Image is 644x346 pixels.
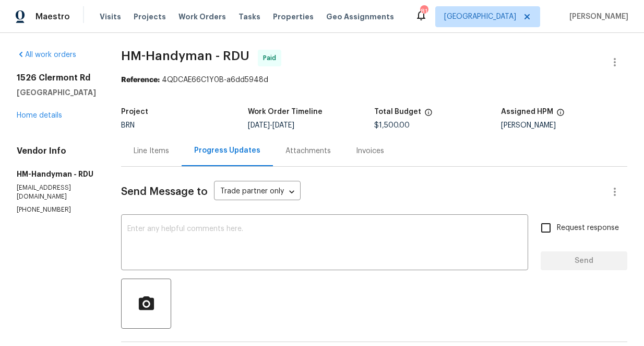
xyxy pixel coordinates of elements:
span: Maestro [35,11,70,22]
span: Visits [100,11,121,22]
div: Progress Updates [194,145,260,156]
h5: Assigned HPM [501,108,553,116]
a: All work orders [17,51,76,59]
b: Reference: [121,76,160,84]
div: Line Items [134,146,169,156]
h2: 1526 Clermont Rd [17,73,96,83]
span: Work Orders [178,11,226,22]
span: $1,500.00 [374,122,410,129]
div: 81 [420,6,427,17]
span: [PERSON_NAME] [565,11,628,22]
h5: HM-Handyman - RDU [17,169,96,179]
span: Send Message to [121,187,208,197]
span: HM-Handyman - RDU [121,50,249,62]
span: The hpm assigned to this work order. [556,108,565,122]
p: [EMAIL_ADDRESS][DOMAIN_NAME] [17,183,96,201]
span: BRN [121,122,135,129]
span: Projects [134,11,166,22]
span: [DATE] [272,122,294,129]
div: [PERSON_NAME] [501,122,628,129]
h5: Project [121,108,148,116]
a: Home details [17,112,62,119]
div: Trade partner only [214,183,301,201]
h5: [GEOGRAPHIC_DATA] [17,87,96,98]
span: [GEOGRAPHIC_DATA] [444,11,516,22]
h4: Vendor Info [17,146,96,156]
h5: Total Budget [374,108,421,116]
span: Geo Assignments [326,11,394,22]
span: [DATE] [248,122,270,129]
span: Request response [557,223,619,234]
h5: Work Order Timeline [248,108,323,116]
span: Tasks [238,13,260,20]
p: [PHONE_NUMBER] [17,205,96,214]
div: Attachments [285,146,331,156]
span: The total cost of line items that have been proposed by Opendoor. This sum includes line items th... [424,108,433,122]
span: Properties [273,11,314,22]
span: Paid [263,53,280,63]
div: 4QDCAE66C1Y0B-a6dd5948d [121,75,627,85]
div: Invoices [356,146,384,156]
span: - [248,122,294,129]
